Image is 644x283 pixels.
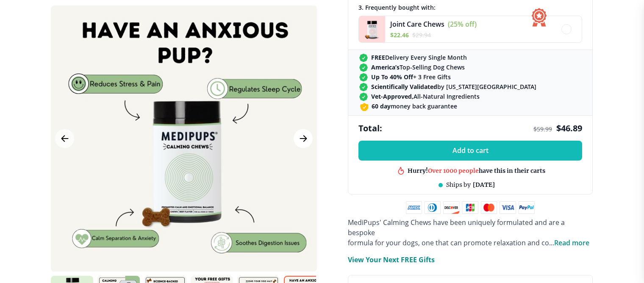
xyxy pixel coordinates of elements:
[358,122,382,134] span: Total:
[371,53,467,61] span: Delivery Every Single Month
[372,102,457,110] span: money back guarantee
[371,92,414,100] strong: Vet-Approved,
[533,125,552,133] span: $ 59.99
[371,92,480,100] span: All-Natural Ingredients
[446,181,471,189] span: Ships by
[55,129,74,148] button: Previous Image
[473,181,495,189] span: [DATE]
[294,129,313,148] button: Next Image
[358,141,582,161] button: Add to cart
[556,122,582,134] span: $ 46.89
[406,201,535,214] img: payment methods
[348,238,549,247] span: formula for your dogs, one that can promote relaxation and co
[371,53,385,61] strong: FREE
[554,238,589,247] span: Read more
[371,63,400,71] strong: America’s
[372,102,391,110] strong: 60 day
[448,19,477,29] span: (25% off)
[348,218,565,237] span: MediPups' Calming Chews have been uniquely formulated and are a bespoke
[428,166,479,173] span: Over 1000 people
[371,73,451,81] span: + 3 Free Gifts
[371,83,437,91] strong: Scientifically Validated
[359,16,385,42] img: Joint Care Chews - Medipups
[390,19,444,29] span: Joint Care Chews
[358,3,436,11] span: 3 . Frequently bought with:
[371,73,413,81] strong: Up To 40% Off
[408,166,545,174] div: Hurry! have this in their carts
[371,63,465,71] span: Top-Selling Dog Chews
[371,83,536,91] span: by [US_STATE][GEOGRAPHIC_DATA]
[390,31,409,39] span: $ 22.46
[549,238,589,247] span: ...
[348,255,435,265] p: View Your Next FREE Gifts
[412,31,431,39] span: $ 29.94
[452,147,489,155] span: Add to cart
